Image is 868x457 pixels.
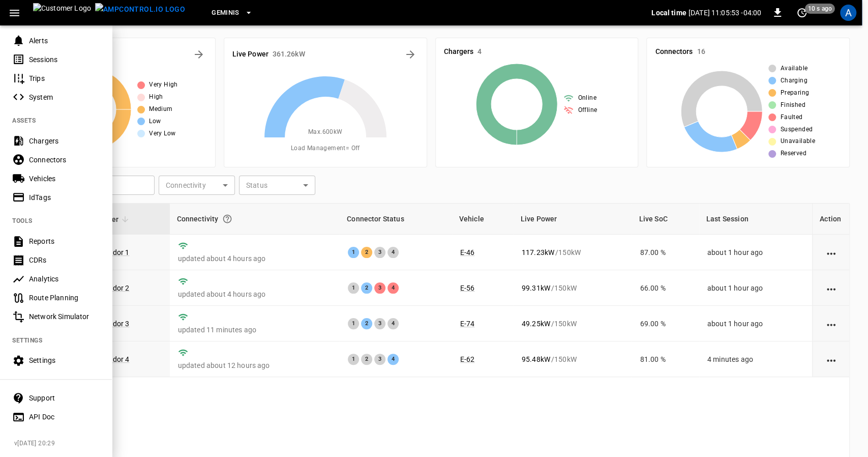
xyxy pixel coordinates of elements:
[29,36,100,46] div: Alerts
[29,393,100,403] div: Support
[29,92,100,102] div: System
[29,192,100,203] div: IdTags
[29,155,100,165] div: Connectors
[95,3,185,16] img: ampcontrol.io logo
[29,311,100,322] div: Network Simulator
[689,8,761,18] p: [DATE] 11:05:53 -04:00
[29,355,100,365] div: Settings
[651,8,686,18] p: Local time
[212,7,240,19] span: Geminis
[29,274,100,284] div: Analytics
[29,73,100,83] div: Trips
[805,4,835,14] span: 10 s ago
[29,54,100,65] div: Sessions
[29,136,100,146] div: Chargers
[29,293,100,303] div: Route Planning
[29,255,100,265] div: CDRs
[29,236,100,246] div: Reports
[29,412,100,422] div: API Doc
[14,439,104,449] span: v [DATE] 20:29
[794,5,810,21] button: set refresh interval
[29,174,100,184] div: Vehicles
[33,3,91,22] img: Customer Logo
[840,5,856,21] div: profile-icon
